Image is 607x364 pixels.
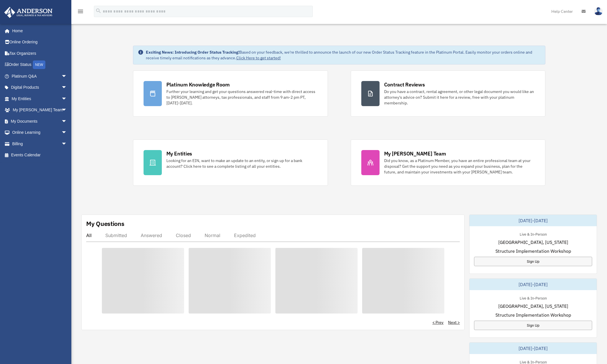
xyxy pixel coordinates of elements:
[4,93,76,104] a: My Entitiesarrow_drop_down
[166,81,230,88] div: Platinum Knowledge Room
[4,37,76,48] a: Online Ordering
[236,55,281,60] a: Click Here to get started!
[498,239,568,246] span: [GEOGRAPHIC_DATA], [US_STATE]
[474,257,592,266] a: Sign Up
[469,343,597,354] div: [DATE]-[DATE]
[166,89,317,106] div: Further your learning and get your questions answered real-time with direct access to [PERSON_NAM...
[384,81,425,88] div: Contract Reviews
[351,139,546,186] a: My [PERSON_NAME] Team Did you know, as a Platinum Member, you have an entire professional team at...
[515,231,551,237] div: Live & In-Person
[105,232,127,238] div: Submitted
[4,149,76,161] a: Events Calendar
[4,48,76,59] a: Tax Organizers
[432,319,443,325] a: < Prev
[4,104,76,116] a: My [PERSON_NAME] Teamarrow_drop_down
[4,127,76,138] a: Online Learningarrow_drop_down
[166,150,192,157] div: My Entities
[95,8,102,14] i: search
[61,138,73,150] span: arrow_drop_down
[4,138,76,149] a: Billingarrow_drop_down
[176,232,191,238] div: Closed
[146,49,541,61] div: Based on your feedback, we're thrilled to announce the launch of our new Order Status Tracking fe...
[4,59,76,71] a: Order StatusNEW
[133,70,328,117] a: Platinum Knowledge Room Further your learning and get your questions answered real-time with dire...
[3,7,54,18] img: Anderson Advisors Platinum Portal
[146,50,239,55] strong: Exciting News: Introducing Order Status Tracking!
[61,104,73,116] span: arrow_drop_down
[469,279,597,290] div: [DATE]-[DATE]
[61,82,73,94] span: arrow_drop_down
[61,127,73,139] span: arrow_drop_down
[4,25,73,37] a: Home
[61,116,73,127] span: arrow_drop_down
[384,150,446,157] div: My [PERSON_NAME] Team
[77,8,84,15] i: menu
[384,89,535,106] div: Do you have a contract, rental agreement, or other legal document you would like an attorney's ad...
[86,232,92,238] div: All
[61,93,73,105] span: arrow_drop_down
[205,232,220,238] div: Normal
[495,248,571,254] span: Structure Implementation Workshop
[166,158,317,169] div: Looking for an EIN, want to make an update to an entity, or sign up for a bank account? Click her...
[77,10,84,15] a: menu
[4,70,76,82] a: Platinum Q&Aarrow_drop_down
[515,295,551,301] div: Live & In-Person
[495,312,571,318] span: Structure Implementation Workshop
[86,219,124,228] div: My Questions
[61,70,73,82] span: arrow_drop_down
[141,232,162,238] div: Answered
[33,60,45,69] div: NEW
[234,232,256,238] div: Expedited
[498,303,568,310] span: [GEOGRAPHIC_DATA], [US_STATE]
[469,215,597,226] div: [DATE]-[DATE]
[351,70,546,117] a: Contract Reviews Do you have a contract, rental agreement, or other legal document you would like...
[133,139,328,186] a: My Entities Looking for an EIN, want to make an update to an entity, or sign up for a bank accoun...
[4,116,76,127] a: My Documentsarrow_drop_down
[594,7,603,15] img: User Pic
[4,82,76,93] a: Digital Productsarrow_drop_down
[384,158,535,175] div: Did you know, as a Platinum Member, you have an entire professional team at your disposal? Get th...
[474,321,592,330] a: Sign Up
[448,319,460,325] a: Next >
